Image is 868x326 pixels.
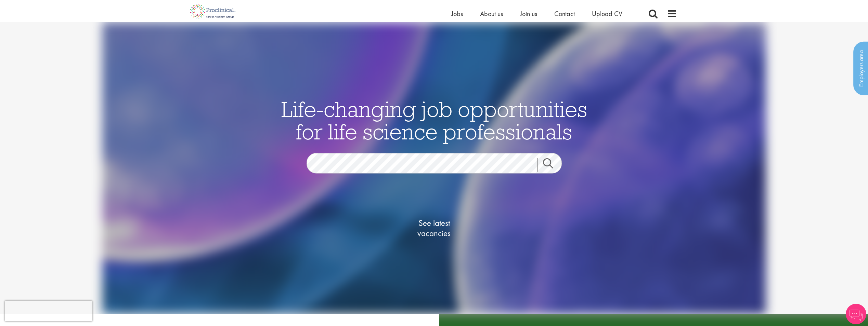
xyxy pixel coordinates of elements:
[102,22,766,314] img: candidate home
[400,218,468,238] span: See latest vacancies
[281,95,587,145] span: Life-changing job opportunities for life science professionals
[5,301,92,321] iframe: reCAPTCHA
[480,9,503,18] a: About us
[400,190,468,266] a: See latestvacancies
[451,9,463,18] a: Jobs
[537,158,567,172] a: Job search submit button
[554,9,575,18] a: Contact
[592,9,622,18] a: Upload CV
[520,9,537,18] a: Join us
[846,304,866,324] img: Chatbot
